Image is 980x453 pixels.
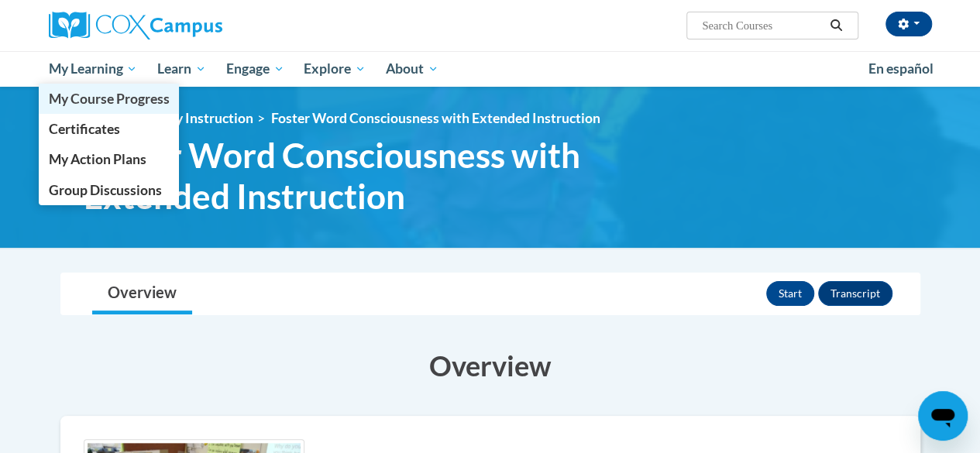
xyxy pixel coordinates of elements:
[216,51,294,87] a: Engage
[48,121,119,137] span: Certificates
[766,281,814,306] button: Start
[818,281,892,306] button: Transcript
[868,60,934,77] span: En español
[39,51,148,87] a: My Learning
[49,12,222,39] img: Cox Campus
[48,182,161,198] span: Group Discussions
[115,110,253,126] a: Vocabulary Instruction
[271,110,600,126] span: Foster Word Consciousness with Extended Instruction
[48,60,137,78] span: My Learning
[157,60,206,78] span: Learn
[700,16,824,35] input: Search Courses
[37,51,944,87] div: Main menu
[84,135,618,217] span: Foster Word Consciousness with Extended Instruction
[39,144,180,174] a: My Action Plans
[824,16,848,35] button: Search
[39,114,180,144] a: Certificates
[92,273,192,314] a: Overview
[885,12,932,36] button: Account Settings
[60,346,920,385] h3: Overview
[48,91,169,107] span: My Course Progress
[48,151,146,167] span: My Action Plans
[858,53,944,85] a: En español
[918,391,968,441] iframe: Button to launch messaging window
[386,60,438,78] span: About
[147,51,216,87] a: Learn
[39,175,180,205] a: Group Discussions
[226,60,284,78] span: Engage
[304,60,366,78] span: Explore
[376,51,449,87] a: About
[294,51,376,87] a: Explore
[39,84,180,114] a: My Course Progress
[49,12,328,39] a: Cox Campus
